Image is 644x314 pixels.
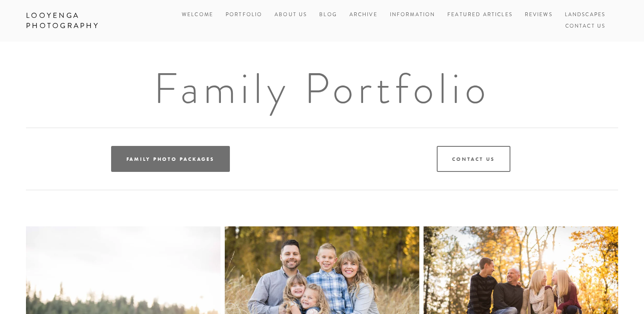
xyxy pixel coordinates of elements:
a: Reviews [524,9,552,21]
a: Contact Us [437,146,510,172]
a: Welcome [182,9,213,21]
a: Featured Articles [447,9,512,21]
a: Blog [319,9,337,21]
h1: Family Portfolio [26,67,618,110]
a: Information [389,11,435,18]
a: About Us [275,9,307,21]
a: Family Photo Packages [111,146,230,172]
a: Contact Us [565,21,605,32]
a: Landscapes [564,9,605,21]
a: Looyenga Photography [20,9,154,33]
a: Archive [349,9,378,21]
a: Portfolio [226,11,262,18]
